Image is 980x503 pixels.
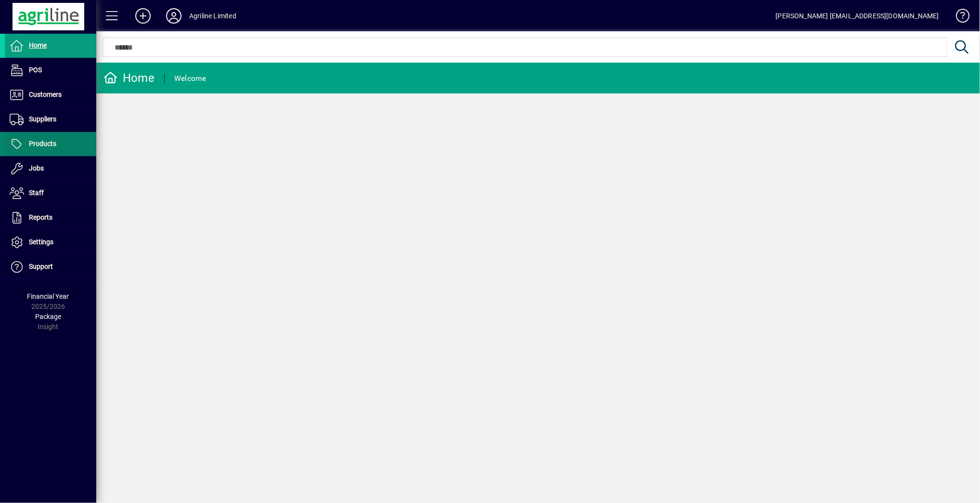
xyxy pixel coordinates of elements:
[174,71,206,86] div: Welcome
[5,255,96,279] a: Support
[5,83,96,107] a: Customers
[29,213,52,221] span: Reports
[949,2,968,33] a: Knowledge Base
[5,230,96,254] a: Settings
[29,41,47,49] span: Home
[29,238,53,246] span: Settings
[5,107,96,132] a: Suppliers
[29,263,53,270] span: Support
[128,7,158,25] button: Add
[35,313,61,320] span: Package
[5,157,96,181] a: Jobs
[29,66,42,74] span: POS
[5,181,96,205] a: Staff
[158,7,189,25] button: Profile
[103,70,155,86] div: Home
[29,164,44,172] span: Jobs
[776,8,939,24] div: [PERSON_NAME] [EMAIL_ADDRESS][DOMAIN_NAME]
[5,206,96,230] a: Reports
[29,91,62,98] span: Customers
[5,132,96,156] a: Products
[189,8,236,24] div: Agriline Limited
[5,58,96,82] a: POS
[29,189,44,197] span: Staff
[29,115,56,123] span: Suppliers
[27,292,69,300] span: Financial Year
[29,140,56,147] span: Products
